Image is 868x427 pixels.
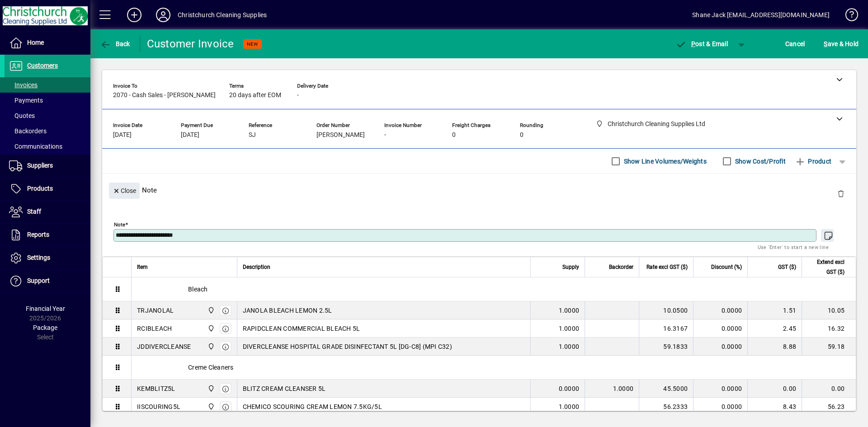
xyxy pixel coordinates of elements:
[33,324,57,331] span: Package
[243,342,452,351] span: DIVERCLEANSE HOSPITAL GRADE DISINFECTANT 5L [DG-C8] (MPI C32)
[114,221,125,228] mat-label: Note
[229,92,281,99] span: 20 days after EOM
[26,305,65,312] span: Financial Year
[113,183,136,198] span: Close
[5,178,90,200] a: Products
[802,398,856,416] td: 56.23
[622,157,707,166] label: Show Line Volumes/Weights
[693,319,747,338] td: 0.0000
[107,186,142,194] app-page-header-button: Close
[693,338,747,356] td: 0.0000
[562,262,579,272] span: Supply
[5,32,90,54] a: Home
[783,36,807,52] button: Cancel
[205,342,216,352] span: Christchurch Cleaning Supplies Ltd
[247,41,258,47] span: NEW
[795,154,831,169] span: Product
[132,277,856,301] div: Bleach
[609,262,633,272] span: Backorder
[27,185,53,192] span: Products
[807,257,844,277] span: Extend excl GST ($)
[830,189,852,197] app-page-header-button: Delete
[520,131,524,139] span: 0
[149,7,178,23] button: Profile
[137,402,180,411] div: IISCOURING5L
[132,356,856,379] div: Creme Cleaners
[645,324,688,333] div: 16.3167
[802,338,856,356] td: 59.18
[613,384,634,393] span: 1.0000
[102,174,856,206] div: Note
[559,342,580,351] span: 1.0000
[671,36,732,52] button: Post & Email
[137,306,174,315] div: TRJANOLAL
[5,139,90,154] a: Communications
[747,319,802,338] td: 2.45
[675,40,728,47] span: ost & Email
[147,37,234,51] div: Customer Invoice
[802,319,856,338] td: 16.32
[824,37,859,51] span: ave & Hold
[243,324,360,333] span: RAPIDCLEAN COMMERCIAL BLEACH 5L
[181,131,199,139] span: [DATE]
[243,306,332,315] span: JANOLA BLEACH LEMON 2.5L
[747,338,802,356] td: 8.88
[645,342,688,351] div: 59.1833
[98,36,132,52] button: Back
[646,262,688,272] span: Rate excl GST ($)
[645,306,688,315] div: 10.0500
[5,108,90,123] a: Quotes
[90,36,140,52] app-page-header-button: Back
[711,262,742,272] span: Discount (%)
[9,127,47,135] span: Backorders
[243,384,326,393] span: BLITZ CREAM CLEANSER 5L
[559,324,580,333] span: 1.0000
[802,380,856,398] td: 0.00
[839,2,857,31] a: Knowledge Base
[9,112,35,119] span: Quotes
[243,402,382,411] span: CHEMICO SCOURING CREAM LEMON 7.5KG/5L
[137,324,172,333] div: RCIBLEACH
[559,402,580,411] span: 1.0000
[205,402,216,412] span: Christchurch Cleaning Supplies Ltd
[645,384,688,393] div: 45.5000
[559,384,580,393] span: 0.0000
[802,301,856,319] td: 10.05
[830,183,852,204] button: Delete
[249,131,256,139] span: SJ
[100,40,130,47] span: Back
[27,162,53,169] span: Suppliers
[316,131,365,139] span: [PERSON_NAME]
[137,342,191,351] div: JDDIVERCLEANSE
[747,380,802,398] td: 0.00
[243,262,270,272] span: Description
[693,301,747,319] td: 0.0000
[27,254,50,261] span: Settings
[747,301,802,319] td: 1.51
[205,384,216,394] span: Christchurch Cleaning Supplies Ltd
[758,242,829,252] mat-hint: Use 'Enter' to start a new line
[692,8,830,22] div: Shane Jack [EMAIL_ADDRESS][DOMAIN_NAME]
[137,384,175,393] div: KEMBLITZ5L
[5,123,90,139] a: Backorders
[178,8,267,22] div: Christchurch Cleaning Supplies
[733,157,786,166] label: Show Cost/Profit
[5,247,90,269] a: Settings
[5,93,90,108] a: Payments
[790,153,836,169] button: Product
[113,131,132,139] span: [DATE]
[5,201,90,223] a: Staff
[693,380,747,398] td: 0.0000
[645,402,688,411] div: 56.2333
[384,131,386,139] span: -
[137,262,148,272] span: Item
[27,39,44,46] span: Home
[205,324,216,333] span: Christchurch Cleaning Supplies Ltd
[27,62,58,69] span: Customers
[9,81,38,89] span: Invoices
[778,262,796,272] span: GST ($)
[5,77,90,93] a: Invoices
[27,277,50,284] span: Support
[9,97,43,104] span: Payments
[109,183,140,199] button: Close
